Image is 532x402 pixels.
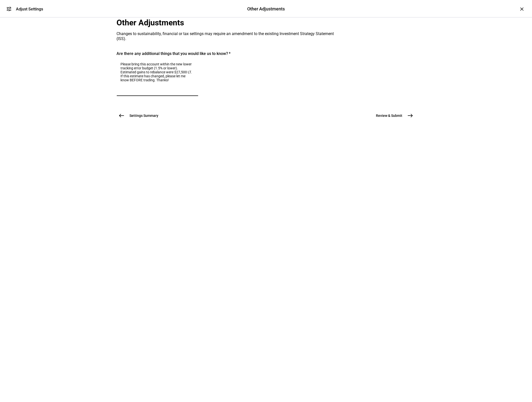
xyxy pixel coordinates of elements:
span: Settings Summary [130,113,159,118]
mat-icon: tune [6,6,12,12]
div: Adjust Settings [16,7,43,11]
div: Other Adjustments [117,18,341,27]
button: Review & Submit [370,111,415,121]
span: Review & Submit [376,113,403,118]
div: × [518,5,526,13]
mat-icon: east [408,113,414,119]
mat-icon: west [119,113,125,119]
div: Other Adjustments [247,6,285,12]
div: Changes to sustainability, financial or tax settings may require an amendment to the existing Inv... [117,31,341,41]
button: Settings Summary [117,111,165,121]
div: Are there any additional things that you would like us to know? [117,51,415,56]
